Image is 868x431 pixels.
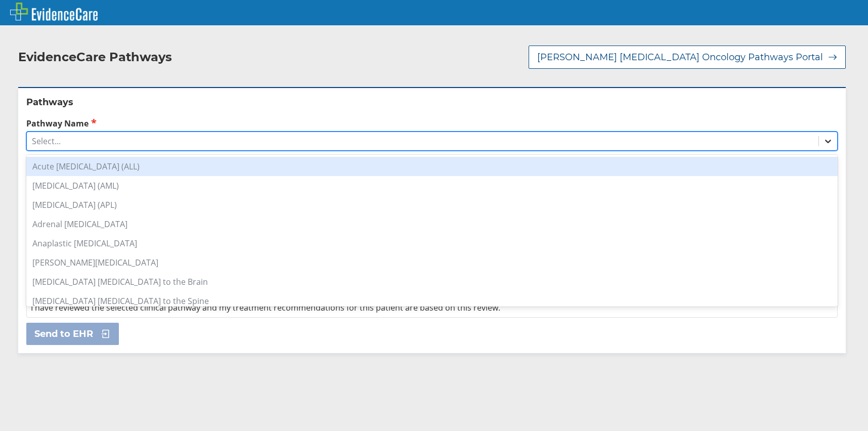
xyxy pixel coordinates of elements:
[10,3,98,21] img: EvidenceCare
[26,195,838,214] div: [MEDICAL_DATA] (APL)
[26,176,838,195] div: [MEDICAL_DATA] (AML)
[34,328,93,340] span: Send to EHR
[26,272,838,291] div: [MEDICAL_DATA] [MEDICAL_DATA] to the Brain
[26,323,119,345] button: Send to EHR
[529,46,846,69] button: [PERSON_NAME] [MEDICAL_DATA] Oncology Pathways Portal
[18,50,172,65] h2: EvidenceCare Pathways
[26,157,838,176] div: Acute [MEDICAL_DATA] (ALL)
[26,291,838,311] div: [MEDICAL_DATA] [MEDICAL_DATA] to the Spine
[26,234,838,253] div: Anaplastic [MEDICAL_DATA]
[537,51,823,63] span: [PERSON_NAME] [MEDICAL_DATA] Oncology Pathways Portal
[26,96,838,108] h2: Pathways
[26,117,838,129] label: Pathway Name
[32,136,61,147] div: Select...
[26,214,838,234] div: Adrenal [MEDICAL_DATA]
[31,302,500,313] span: I have reviewed the selected clinical pathway and my treatment recommendations for this patient a...
[26,253,838,272] div: [PERSON_NAME][MEDICAL_DATA]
